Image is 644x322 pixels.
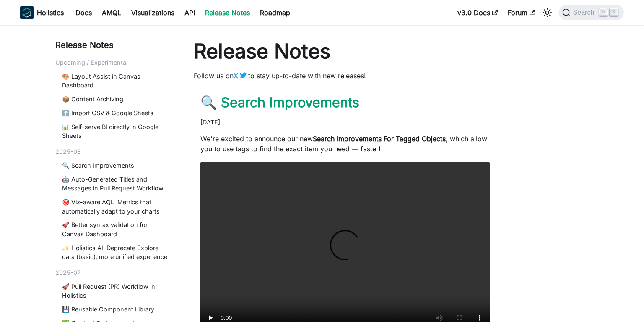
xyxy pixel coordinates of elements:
a: Release Notes [200,6,255,19]
p: We're excited to announce our new , which allow you to use tags to find the exact item you need —... [200,134,490,154]
a: Roadmap [255,6,295,19]
div: Upcoming / Experimental [55,58,174,67]
kbd: K [610,8,618,16]
span: Search [571,9,600,16]
a: Docs [70,6,97,19]
a: ✨ Holistics AI: Deprecate Explore data (basic), more unified experience [62,243,170,261]
a: ⬆️ Import CSV & Google Sheets [62,108,170,118]
p: Follow us on to stay up-to-date with new releases! [194,71,496,81]
a: 🔍 Search Improvements [62,161,170,170]
a: 📦 Content Archiving [62,95,170,104]
a: 🚀 Pull Request (PR) Workflow in Holistics [62,282,170,300]
button: Search (Command+K) [559,5,624,20]
a: HolisticsHolistics [20,6,64,19]
h1: Release Notes [194,39,496,64]
a: Visualizations [126,6,179,19]
a: 🤖 Auto-Generated Titles and Messages in Pull Request Workflow [62,175,170,193]
b: Holistics [37,8,64,18]
a: 🔍 Search Improvements [200,94,359,111]
a: 🎯 Viz-aware AQL: Metrics that automatically adapt to your charts [62,198,170,216]
kbd: ⌘ [599,8,608,16]
time: [DATE] [200,119,220,126]
a: v3.0 Docs [452,6,503,19]
strong: Search Improvements For Tagged Objects [313,135,446,143]
a: API [179,6,200,19]
a: 💾 Reusable Component Library [62,305,170,314]
img: Holistics [20,6,34,19]
a: 🎨 Layout Assist in Canvas Dashboard [62,72,170,90]
nav: Blog recent posts navigation [55,39,174,322]
div: Release Notes [55,39,174,51]
b: X [234,71,238,80]
a: AMQL [97,6,126,19]
div: 2025-07 [55,268,174,277]
a: 📊 Self-serve BI directly in Google Sheets [62,122,170,140]
button: Switch between dark and light mode (currently light mode) [540,6,554,19]
a: 🚀 Better syntax validation for Canvas Dashboard [62,220,170,238]
div: 2025-08 [55,147,174,156]
a: X [234,71,248,80]
a: Forum [503,6,540,19]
